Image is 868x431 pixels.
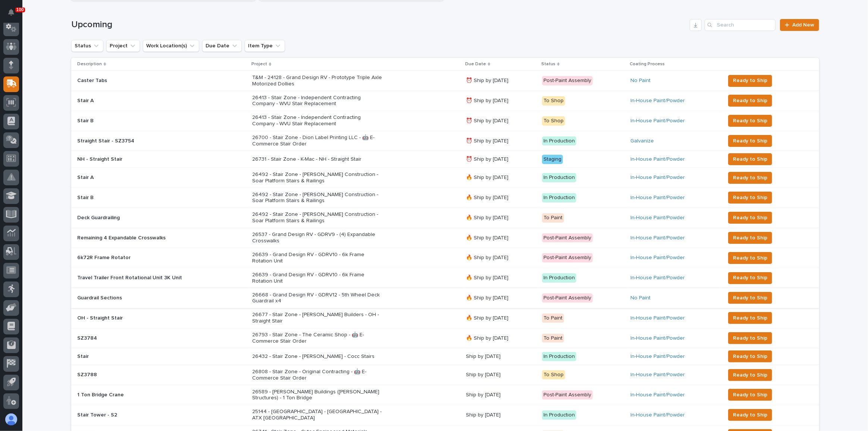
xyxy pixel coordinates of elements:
[542,334,564,343] div: To Paint
[77,96,95,104] p: Stair A
[77,273,184,281] p: Travel Trailer Front Rotational Unit 3K Unit
[77,293,123,301] p: Guardrail Sections
[202,40,242,52] button: Due Date
[728,369,772,381] button: Ready to Ship
[792,22,814,28] span: Add New
[251,60,267,68] p: Project
[71,151,819,168] tr: NH - Straight StairNH - Straight Stair 26731 - Stair Zone - K-Mac - NH - Straight Stair⏰ Ship by ...
[143,40,199,52] button: Work Location(s)
[252,95,383,107] p: 26413 - Stair Zone - Independent Contracting Company - WVU Stair Replacement
[733,273,767,282] span: Ready to Ship
[728,192,772,204] button: Ready to Ship
[77,193,95,201] p: Stair B
[71,91,819,111] tr: Stair AStair A 26413 - Stair Zone - Independent Contracting Company - WVU Stair Replacement⏰ Ship...
[631,372,685,378] a: In-House Paint/Powder
[542,96,565,106] div: To Shop
[728,389,772,401] button: Ready to Ship
[466,255,536,261] p: 🔥 Ship by [DATE]
[466,138,536,144] p: ⏰ Ship by [DATE]
[631,315,685,321] a: In-House Paint/Powder
[631,235,685,241] a: In-House Paint/Powder
[71,131,819,151] tr: Straight Stair - SZ3754Straight Stair - SZ3754 26700 - Stair Zone - Dion Label Printing LLC - 🤖 E...
[728,115,772,127] button: Ready to Ship
[77,334,98,342] p: SZ3784
[71,405,819,425] tr: Stair Tower - S2Stair Tower - S2 25144 - [GEOGRAPHIC_DATA] - [GEOGRAPHIC_DATA] - ATX [GEOGRAPHIC_...
[252,211,383,224] p: 26492 - Stair Zone - [PERSON_NAME] Construction - Soar Platform Stairs & Railings
[466,156,536,163] p: ⏰ Ship by [DATE]
[252,75,383,87] p: T&M - 24128 - Grand Design RV - Prototype Triple Axle Motorized Dollies
[542,213,564,223] div: To Paint
[733,193,767,202] span: Ready to Ship
[466,215,536,221] p: 🔥 Ship by [DATE]
[77,352,90,360] p: Stair
[252,272,383,284] p: 26639 - Grand Design RV - GDRV10 - 6k Frame Rotation Unit
[9,9,19,21] div: Notifications100
[631,118,685,124] a: In-House Paint/Powder
[542,410,576,420] div: In Production
[542,193,576,202] div: In Production
[631,215,685,221] a: In-House Paint/Powder
[71,168,819,188] tr: Stair AStair A 26492 - Stair Zone - [PERSON_NAME] Construction - Soar Platform Stairs & Railings🔥...
[71,19,687,30] h1: Upcoming
[728,409,772,421] button: Ready to Ship
[733,410,767,419] span: Ready to Ship
[77,410,119,418] p: Stair Tower - S2
[252,252,383,264] p: 26639 - Grand Design RV - GDRV10 - 6k Frame Rotation Unit
[466,392,536,398] p: Ship by [DATE]
[631,412,685,418] a: In-House Paint/Powder
[77,370,98,378] p: SZ3788
[252,332,383,345] p: 26793 - Stair Zone - The Ceramic Shop - 🤖 E-Commerce Stair Order
[252,114,383,127] p: 26413 - Stair Zone - Independent Contracting Company - WVU Stair Replacement
[728,172,772,184] button: Ready to Ship
[542,136,576,146] div: In Production
[466,195,536,201] p: 🔥 Ship by [DATE]
[252,232,383,244] p: 26537 - Grand Design RV - GDRV9 - (4) Expandable Crosswalks
[542,370,565,380] div: To Shop
[252,353,383,360] p: 26432 - Stair Zone - [PERSON_NAME] - Cocc Stairs
[542,293,593,303] div: Post-Paint Assembly
[466,98,536,104] p: ⏰ Ship by [DATE]
[733,76,767,85] span: Ready to Ship
[631,156,685,163] a: In-House Paint/Powder
[728,312,772,324] button: Ready to Ship
[252,135,383,147] p: 26700 - Stair Zone - Dion Label Printing LLC - 🤖 E-Commerce Stair Order
[705,19,775,31] div: Search
[631,78,651,84] a: No Paint
[542,273,576,283] div: In Production
[71,268,819,288] tr: Travel Trailer Front Rotational Unit 3K UnitTravel Trailer Front Rotational Unit 3K Unit 26639 - ...
[728,232,772,244] button: Ready to Ship
[3,412,19,427] button: users-avatar
[780,19,819,31] a: Add New
[71,228,819,248] tr: Remaining 4 Expandable CrosswalksRemaining 4 Expandable Crosswalks 26537 - Grand Design RV - GDRV...
[71,188,819,208] tr: Stair BStair B 26492 - Stair Zone - [PERSON_NAME] Construction - Soar Platform Stairs & Railings🔥...
[631,392,685,398] a: In-House Paint/Powder
[728,95,772,107] button: Ready to Ship
[728,135,772,147] button: Ready to Ship
[252,389,383,402] p: 26589 - [PERSON_NAME] Buildings ([PERSON_NAME] Structures) - 1 Ton Bridge
[106,40,140,52] button: Project
[466,78,536,84] p: ⏰ Ship by [DATE]
[77,60,102,68] p: Description
[466,412,536,418] p: Ship by [DATE]
[728,350,772,362] button: Ready to Ship
[77,116,95,124] p: Stair B
[77,253,132,261] p: 6k72R Frame Rotator
[252,156,383,163] p: 26731 - Stair Zone - K-Mac - NH - Straight Stair
[631,295,651,301] a: No Paint
[466,118,536,124] p: ⏰ Ship by [DATE]
[71,365,819,385] tr: SZ3788SZ3788 26808 - Stair Zone - Original Contracting - 🤖 E-Commerce Stair OrderShip by [DATE]To...
[631,174,685,181] a: In-House Paint/Powder
[631,138,654,144] a: Galvanize
[542,314,564,323] div: To Paint
[733,233,767,242] span: Ready to Ship
[466,174,536,181] p: 🔥 Ship by [DATE]
[466,372,536,378] p: Ship by [DATE]
[733,155,767,164] span: Ready to Ship
[542,155,563,164] div: Staging
[733,371,767,380] span: Ready to Ship
[71,111,819,131] tr: Stair BStair B 26413 - Stair Zone - Independent Contracting Company - WVU Stair Replacement⏰ Ship...
[77,213,121,221] p: Deck Guardrailing
[631,335,685,342] a: In-House Paint/Powder
[252,292,383,305] p: 26668 - Grand Design RV - GDRV12 - 5th Wheel Deck Guardrail x4
[77,390,125,398] p: 1 Ton Bridge Crane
